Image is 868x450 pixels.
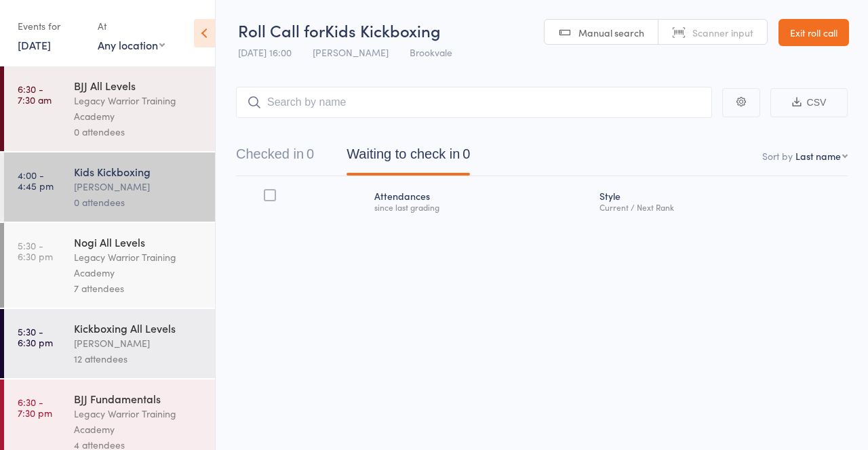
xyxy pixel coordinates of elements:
span: [DATE] 16:00 [238,45,292,59]
div: At [98,15,165,37]
button: CSV [770,88,848,117]
span: Brookvale [410,45,452,59]
div: Events for [18,15,84,37]
button: Checked in0 [236,140,314,176]
time: 5:30 - 6:30 pm [18,326,53,348]
a: 5:30 -6:30 pmNogi All LevelsLegacy Warrior Training Academy7 attendees [4,223,215,308]
div: [PERSON_NAME] [74,179,203,195]
span: Kids Kickboxing [325,19,441,41]
span: Roll Call for [238,19,325,41]
time: 4:00 - 4:45 pm [18,169,54,191]
div: 7 attendees [74,281,203,296]
span: [PERSON_NAME] [313,45,389,59]
time: 5:30 - 6:30 pm [18,240,53,262]
div: BJJ Fundamentals [74,391,203,406]
div: Kids Kickboxing [74,164,203,179]
label: Sort by [762,149,793,163]
a: 6:30 -7:30 amBJJ All LevelsLegacy Warrior Training Academy0 attendees [4,66,215,151]
div: 0 attendees [74,124,203,140]
div: 0 attendees [74,195,203,210]
input: Search by name [236,87,712,118]
div: Atten­dances [369,182,594,218]
span: Scanner input [692,26,753,39]
div: since last grading [374,203,589,211]
div: [PERSON_NAME] [74,335,203,351]
button: Waiting to check in0 [347,140,470,176]
a: 5:30 -6:30 pmKickboxing All Levels[PERSON_NAME]12 attendees [4,309,215,378]
div: Any location [98,37,165,52]
span: Manual search [578,26,644,39]
div: Legacy Warrior Training Academy [74,406,203,437]
div: Nogi All Levels [74,234,203,249]
div: Last name [795,149,841,163]
div: Legacy Warrior Training Academy [74,249,203,281]
div: 12 attendees [74,351,203,367]
div: Style [594,182,848,218]
div: 0 [307,146,314,161]
time: 6:30 - 7:30 pm [18,396,52,418]
div: Legacy Warrior Training Academy [74,93,203,124]
a: Exit roll call [778,19,849,46]
div: BJJ All Levels [74,78,203,93]
div: Current / Next Rank [599,203,842,211]
div: Kickboxing All Levels [74,321,203,335]
a: 4:00 -4:45 pmKids Kickboxing[PERSON_NAME]0 attendees [4,152,215,222]
div: 0 [462,146,470,161]
a: [DATE] [18,37,51,52]
time: 6:30 - 7:30 am [18,83,52,105]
